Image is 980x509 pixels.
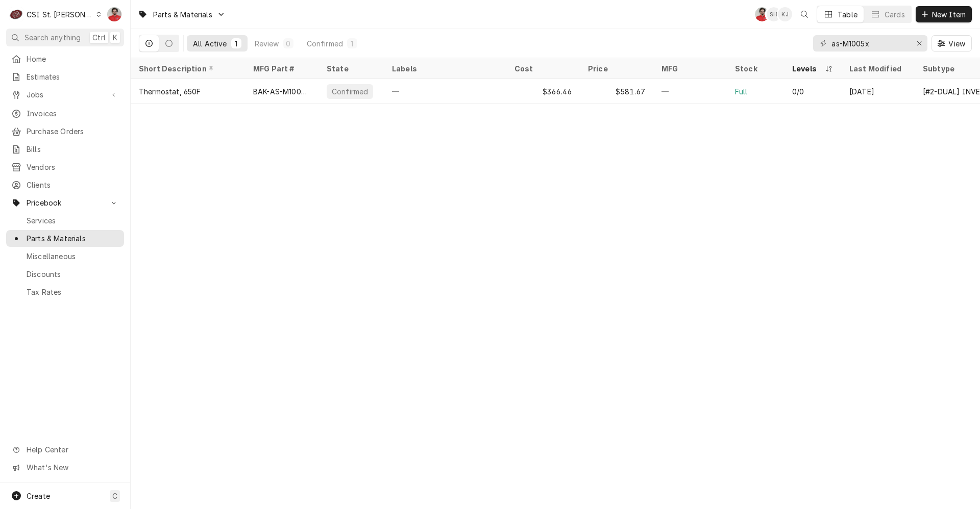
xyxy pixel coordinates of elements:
[6,68,124,85] a: Estimates
[735,86,748,97] div: Full
[27,197,104,208] span: Pricebook
[838,9,857,20] div: Table
[885,9,905,20] div: Cards
[6,230,124,247] a: Parts & Materials
[27,462,118,473] span: What's New
[653,79,727,104] div: —
[27,269,119,279] span: Discounts
[153,9,212,20] span: Parts & Materials
[932,35,972,52] button: View
[6,86,124,103] a: Go to Jobs
[285,38,291,49] div: 0
[946,38,967,49] span: View
[9,7,23,21] div: C
[27,108,119,119] span: Invoices
[27,89,104,100] span: Jobs
[139,86,201,97] div: Thermostat, 650F
[580,79,653,104] div: $581.67
[849,63,904,74] div: Last Modified
[6,266,124,283] a: Discounts
[6,212,124,229] a: Services
[27,71,119,82] span: Estimates
[139,63,235,74] div: Short Description
[911,35,927,52] button: Erase input
[6,29,124,46] button: Search anythingCtrlK
[6,141,124,158] a: Bills
[6,284,124,300] a: Tax Rates
[506,79,580,104] div: $366.46
[112,491,117,501] span: C
[588,63,643,74] div: Price
[107,7,121,21] div: Nicholas Faubert's Avatar
[6,176,124,193] a: Clients
[831,35,908,52] input: Keyword search
[9,7,23,21] div: CSI St. Louis's Avatar
[27,251,119,262] span: Miscellaneous
[27,126,119,137] span: Purchase Orders
[735,63,774,74] div: Stock
[6,105,124,122] a: Invoices
[6,459,124,476] a: Go to What's New
[27,287,119,297] span: Tax Rates
[193,38,227,49] div: All Active
[514,63,570,74] div: Cost
[27,215,119,226] span: Services
[755,7,769,21] div: Nicholas Faubert's Avatar
[27,492,50,500] span: Create
[27,444,118,455] span: Help Center
[107,7,121,21] div: NF
[27,180,119,190] span: Clients
[233,38,239,49] div: 1
[27,54,119,64] span: Home
[392,63,498,74] div: Labels
[307,38,343,49] div: Confirmed
[916,6,972,22] button: New Item
[6,159,124,175] a: Vendors
[841,79,915,104] div: [DATE]
[755,7,769,21] div: NF
[767,7,781,21] div: Sydney Hankins's Avatar
[92,32,106,43] span: Ctrl
[930,9,968,20] span: New Item
[27,144,119,155] span: Bills
[134,6,230,23] a: Go to Parts & Materials
[6,194,124,211] a: Go to Pricebook
[327,63,374,74] div: State
[349,38,355,49] div: 1
[661,63,717,74] div: MFG
[384,79,506,104] div: —
[778,7,792,21] div: KJ
[24,32,81,43] span: Search anything
[767,7,781,21] div: SH
[253,86,310,97] div: BAK-AS-M1005X
[792,86,804,97] div: 0/0
[792,63,823,74] div: Levels
[778,7,792,21] div: Ken Jiricek's Avatar
[6,441,124,458] a: Go to Help Center
[27,9,93,20] div: CSI St. [PERSON_NAME]
[27,162,119,172] span: Vendors
[796,6,813,22] button: Open search
[253,63,308,74] div: MFG Part #
[6,123,124,140] a: Purchase Orders
[6,248,124,265] a: Miscellaneous
[331,86,369,97] div: Confirmed
[255,38,279,49] div: Review
[27,233,119,244] span: Parts & Materials
[6,50,124,67] a: Home
[113,32,117,43] span: K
